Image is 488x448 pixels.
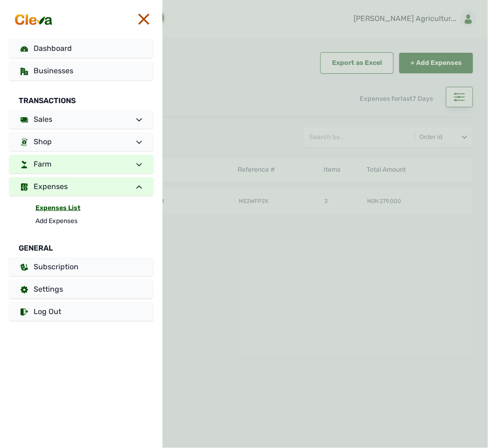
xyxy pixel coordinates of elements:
[9,84,153,110] div: Transactions
[34,66,73,75] span: Businesses
[9,231,153,258] div: General
[9,177,153,196] a: Expenses
[9,110,153,129] a: Sales
[34,285,63,294] span: Settings
[34,115,52,124] span: Sales
[9,39,153,58] a: Dashboard
[34,262,78,271] span: Subscription
[13,13,54,26] img: cleva_logo.png
[34,160,51,168] span: Farm
[34,307,61,316] span: Log Out
[35,215,153,228] a: Add Expenses
[9,155,153,174] a: Farm
[34,137,52,146] span: Shop
[9,62,153,80] a: Businesses
[9,258,153,276] a: Subscription
[34,182,68,191] span: Expenses
[9,280,153,299] a: Settings
[35,202,153,215] a: Expenses List
[9,133,153,151] a: Shop
[34,44,72,53] span: Dashboard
